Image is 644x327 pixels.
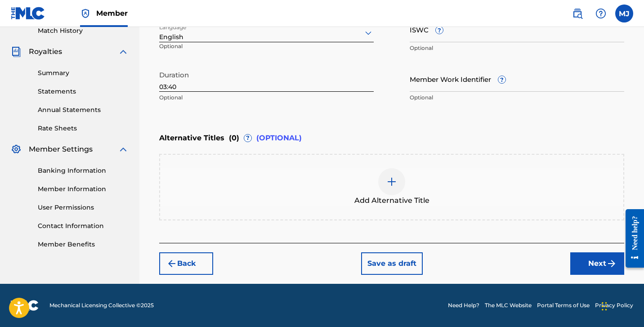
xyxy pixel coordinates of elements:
[38,26,129,36] a: Match History
[159,42,230,57] p: Optional
[159,252,213,275] button: Back
[11,46,22,57] img: Royalties
[386,176,397,187] img: add
[498,76,505,83] span: ?
[96,8,128,18] span: Member
[29,144,93,155] span: Member Settings
[38,68,129,78] a: Summary
[38,124,129,133] a: Rate Sheets
[118,46,129,57] img: expand
[118,144,129,155] img: expand
[38,166,129,175] a: Banking Information
[410,44,624,52] p: Optional
[448,301,479,309] a: Need Help?
[361,252,423,275] button: Save as draft
[595,8,606,19] img: help
[244,134,251,142] span: ?
[619,200,644,277] iframe: Resource Center
[11,144,22,155] img: Member Settings
[410,94,624,102] p: Optional
[602,293,607,320] div: Drag
[229,133,239,143] span: ( 0 )
[166,258,177,269] img: 7ee5dd4eb1f8a8e3ef2f.svg
[606,258,617,269] img: f7272a7cc735f4ea7f67.svg
[615,4,633,22] div: User Menu
[599,284,644,327] iframe: Chat Widget
[159,94,374,102] p: Optional
[572,8,583,19] img: search
[49,301,154,309] span: Mechanical Licensing Collective © 2025
[570,252,624,275] button: Next
[568,4,586,22] a: Public Search
[38,240,129,249] a: Member Benefits
[485,301,532,309] a: The MLC Website
[11,300,39,311] img: logo
[595,301,633,309] a: Privacy Policy
[80,8,91,19] img: Top Rightsholder
[159,133,224,143] span: Alternative Titles
[11,7,45,20] img: MLC Logo
[537,301,590,309] a: Portal Terms of Use
[38,221,129,231] a: Contact Information
[436,27,443,34] span: ?
[256,133,302,143] span: (OPTIONAL)
[38,184,129,194] a: Member Information
[29,46,62,57] span: Royalties
[38,87,129,96] a: Statements
[354,195,429,206] span: Add Alternative Title
[38,203,129,212] a: User Permissions
[38,105,129,115] a: Annual Statements
[592,4,610,22] div: Help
